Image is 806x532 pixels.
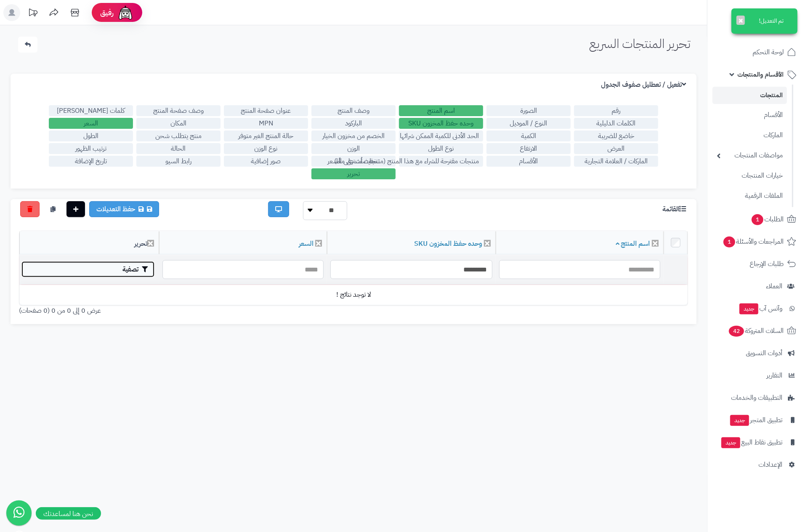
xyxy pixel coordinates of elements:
[713,209,801,229] a: الطلبات1
[766,280,782,292] span: العملاء
[713,146,787,165] a: مواصفات المنتجات
[723,236,784,247] span: المراجعات والأسئلة
[751,213,784,225] span: الطلبات
[713,343,801,363] a: أدوات التسويق
[574,156,658,167] label: الماركات / العلامة التجارية
[136,156,221,167] label: رابط السيو
[399,130,483,141] label: الحد الأدنى للكمية الممكن شرائها
[721,437,740,448] span: جديد
[601,81,688,89] h3: تفعيل / تعطليل صفوف الجدول
[299,239,314,249] a: السعر
[224,156,308,167] label: صور إضافية
[713,187,787,205] a: الملفات الرقمية
[713,231,801,252] a: المراجعات والأسئلة1
[136,143,221,154] label: الحالة
[224,118,308,129] label: MPN
[739,303,782,314] span: وآتس آب
[732,8,798,34] div: تم التعديل!
[713,276,801,296] a: العملاء
[589,37,690,51] h1: تحرير المنتجات السريع
[311,156,396,167] label: تخفيضات على السعر
[574,130,658,141] label: خاضع للضريبة
[752,214,763,225] span: 1
[49,105,133,116] label: كلمات [PERSON_NAME]
[311,168,396,179] label: تحرير
[487,143,571,154] label: الارتفاع
[19,231,159,255] th: تحرير
[766,370,782,381] span: التقارير
[758,459,782,471] span: الإعدادات
[311,118,396,129] label: الباركود
[22,4,43,23] a: تحديثات المنصة
[311,130,396,141] label: الخصم من مخزون الخيار
[487,130,571,141] label: الكمية
[224,143,308,154] label: نوع الوزن
[713,167,787,185] a: خيارات المنتجات
[117,4,134,21] img: ai-face.png
[750,258,784,270] span: طلبات الإرجاع
[136,118,221,129] label: المكان
[311,105,396,116] label: وصف المنتج
[724,237,735,247] span: 1
[574,143,658,154] label: العرض
[399,118,483,129] label: وحده حفظ المخزون SKU
[739,303,758,314] span: جديد
[399,143,483,154] label: نوع الطول
[574,118,658,129] label: الكلمات الدليلية
[713,87,787,104] a: المنتجات
[713,106,787,124] a: الأقسام
[224,130,308,141] label: حالة المنتج الغير متوفر
[729,326,744,337] span: 42
[713,126,787,144] a: الماركات
[746,347,782,359] span: أدوات التسويق
[49,118,133,129] label: السعر
[616,239,650,249] a: اسم المنتج
[737,16,745,25] button: ×
[753,46,784,58] span: لوحة التحكم
[13,306,354,316] div: عرض 0 إلى 0 من 0 (0 صفحات)
[49,143,133,154] label: ترتيب الظهور
[487,105,571,116] label: الصورة
[713,388,801,408] a: التطبيقات والخدمات
[713,42,801,62] a: لوحة التحكم
[19,285,688,305] td: لا توجد نتائج !
[414,239,482,249] a: وحده حفظ المخزون SKU
[21,261,154,277] button: تصفية
[574,105,658,116] label: رقم
[713,365,801,386] a: التقارير
[487,118,571,129] label: النوع / الموديل
[89,201,159,217] a: حفظ التعديلات
[713,410,801,430] a: تطبيق المتجرجديد
[713,298,801,319] a: وآتس آبجديد
[224,105,308,116] label: عنوان صفحة المنتج
[100,8,114,18] span: رفيق
[136,105,221,116] label: وصف صفحة المنتج
[399,105,483,116] label: اسم المنتج
[713,254,801,274] a: طلبات الإرجاع
[713,432,801,452] a: تطبيق نقاط البيعجديد
[662,205,688,213] h3: القائمة
[721,436,782,448] span: تطبيق نقاط البيع
[487,156,571,167] label: الأقسام
[49,130,133,141] label: الطول
[713,455,801,475] a: الإعدادات
[729,414,782,426] span: تطبيق المتجر
[730,415,749,426] span: جديد
[731,392,782,404] span: التطبيقات والخدمات
[311,143,396,154] label: الوزن
[728,325,784,337] span: السلات المتروكة
[399,156,483,167] label: منتجات مقترحة للشراء مع هذا المنتج (منتجات تُشترى معًا)
[737,69,784,80] span: الأقسام والمنتجات
[49,156,133,167] label: تاريخ الإضافة
[713,321,801,341] a: السلات المتروكة42
[136,130,221,141] label: منتج يتطلب شحن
